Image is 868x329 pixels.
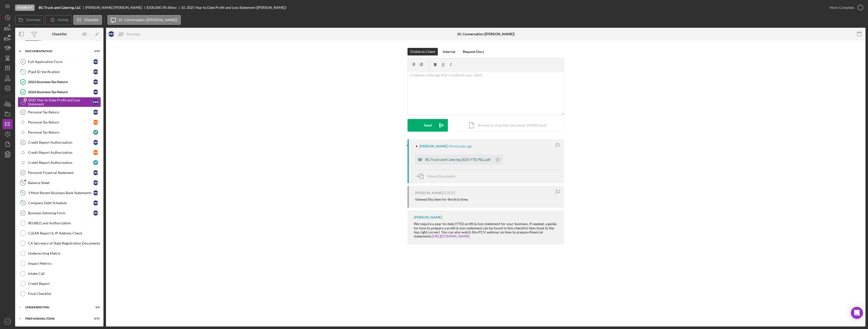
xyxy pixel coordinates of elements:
[428,174,455,178] span: Move Documents
[181,6,286,10] div: 10. 2025 Year to Date Profit and Loss Statement ([PERSON_NAME])
[91,50,100,53] div: 2 / 24
[93,59,98,64] div: M M
[28,70,93,74] div: Plaid ID Verification
[28,241,101,245] div: CA Secretary of State Registration Documents
[21,141,24,144] tspan: 12
[432,234,470,238] a: [URL][DOMAIN_NAME]
[443,48,455,55] div: Internal
[18,137,101,147] a: 12Credit Report AuthorizationMM
[28,90,93,94] div: 2024 Business Tax Return
[45,15,72,25] button: Activity
[28,161,93,165] div: Credit Report Authorization
[851,307,863,319] div: Open Intercom Messenger
[28,110,93,114] div: Personal Tax Return
[93,180,98,185] div: M M
[28,60,93,64] div: Full Application Form
[28,211,93,215] div: Business Advising Form
[414,215,442,219] div: [PERSON_NAME]
[25,317,87,320] div: Prefunding Items
[18,87,101,97] a: 2024 Business Tax ReturnMM
[28,282,101,286] div: Credit Report
[825,3,865,13] button: Mark Complete
[93,170,98,175] div: M M
[28,272,101,276] div: Intake Call
[18,158,101,168] a: Credit Report AuthorizationSF
[444,191,455,195] time: 2025-10-01 18:02
[28,292,101,296] div: Final Checklist
[18,57,101,67] a: 6Full Application FormMM
[15,15,44,25] button: Overview
[18,127,101,137] a: Personal Tax ReturnSF
[28,120,93,124] div: Personal Tax Return
[93,211,98,216] div: M M
[21,201,25,204] tspan: 16
[93,150,98,155] div: M M
[127,29,140,39] div: Reassign
[408,119,448,132] button: Send
[463,48,484,55] div: Request Docs
[18,248,101,258] a: Underwriting Matrix
[22,60,24,63] tspan: 6
[52,32,67,36] div: Checklist
[58,18,69,22] label: Activity
[18,67,101,77] a: 7Plaid ID VerificationMM
[21,212,24,215] tspan: 17
[18,198,101,208] a: 16Company Debt ScheduleMM
[28,140,93,144] div: Credit Report Authorization
[18,147,101,158] a: Credit Report AuthorizationMM
[28,251,101,255] div: Underwriting Matrix
[18,218,101,228] a: IRS 8821 and Authorization
[93,160,98,165] div: S F
[91,306,100,309] div: 0 / 6
[21,191,24,194] tspan: 15
[18,168,101,178] a: 13Personal Financial StatementMM
[93,100,98,105] div: M M
[93,89,98,95] div: M M
[25,50,87,53] div: Documentation
[18,208,101,218] a: 17Business Advising FormMM
[162,6,167,10] div: 3 %
[3,316,13,326] button: LW
[168,6,177,10] div: 60 mo
[18,178,101,188] a: 14Balance SheetMM
[415,170,460,183] button: Move Documents
[28,171,93,175] div: Personal Financial Statement
[18,107,101,117] a: 11Personal Tax ReturnMM
[415,155,503,165] button: BG Truck and Catering 2025 YTD P&L.pdf
[107,15,181,25] button: 10. Conversation ([PERSON_NAME])
[85,6,146,10] div: [PERSON_NAME] [PERSON_NAME]
[93,110,98,115] div: M M
[28,261,101,265] div: Impact Metrics
[28,80,93,84] div: 2023 Business Tax Return
[424,119,432,132] div: Send
[28,231,101,235] div: CLEAR Report & IP Address Check
[18,188,101,198] a: 153 Most Recent Business Bank StatementsMM
[21,171,24,174] tspan: 13
[440,48,458,55] button: Internal
[457,32,514,36] div: 10. Conversation ([PERSON_NAME])
[26,18,41,22] label: Overview
[18,289,101,299] a: Final Checklist
[18,117,101,127] a: Personal Tax ReturnMM
[28,181,93,185] div: Balance Sheet
[410,48,435,55] div: Visible to Client
[18,268,101,279] a: Intake Call
[18,279,101,289] a: Credit Report
[21,181,25,184] tspan: 14
[28,151,93,155] div: Credit Report Authorization
[18,228,101,238] a: CLEAR Report & IP Address Check
[6,320,10,323] text: LW
[91,317,100,320] div: 0 / 15
[93,69,98,74] div: M M
[28,98,93,106] div: 2025 Year to Date Profit and Loss Statement
[106,29,145,39] button: MMReassign
[73,15,102,25] button: Checklist
[39,6,81,10] b: BG Truck and Catering, LLC
[93,200,98,205] div: M M
[15,5,35,11] div: Eligibility
[414,222,559,238] div: We require a year-to-date (YTD) profit & loss statement for your business. If needed, a guide for...
[830,3,854,13] div: Mark Complete
[18,238,101,248] a: CA Secretary of State Registration Documents
[408,48,438,55] button: Visible to Client
[21,100,25,104] tspan: 10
